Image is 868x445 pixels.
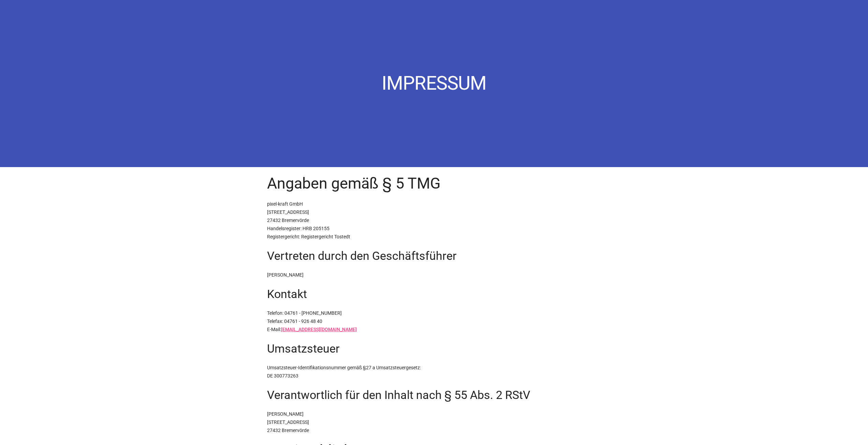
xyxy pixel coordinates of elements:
[267,410,601,434] p: [PERSON_NAME] [STREET_ADDRESS] 27432 Bremervörde
[281,327,357,332] a: [EMAIL_ADDRESS][DOMAIN_NAME]
[267,287,601,301] h3: Kontakt
[267,249,601,263] h3: Vertreten durch den Geschäftsführer
[267,388,601,402] h3: Verantwortlich für den Inhalt nach § 55 Abs. 2 RStV
[267,342,601,355] h3: Umsatzsteuer
[267,364,601,380] p: Umsatzsteuer-Identifikationsnummer gemäß §27 a Umsatzsteuergesetz: DE 300773263
[382,71,486,97] h1: Impressum
[267,309,601,333] p: Telefon: 04761 - [PHONE_NUMBER] Telefax: 04761 - 926 48 40 E-Mail:
[267,200,601,241] p: pixel-kraft GmbH [STREET_ADDRESS] 27432 Bremervörde Handelsregister: HRB 205155 Registergericht: ...
[267,271,601,279] p: [PERSON_NAME]
[267,175,601,192] h2: Angaben gemäß § 5 TMG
